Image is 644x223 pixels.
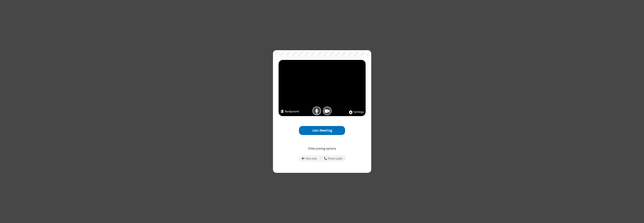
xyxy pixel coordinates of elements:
span: Phone audio [328,157,342,160]
button: Prevent echo when there is already an active mic and speaker in the room. [300,155,318,162]
span: | [320,156,321,161]
button: Mic is on [312,107,321,115]
button: Use your phone for mic and speaker while you view the meeting on this device. [323,155,344,162]
button: Join Meeting [299,126,345,135]
p: Other joining options [279,146,366,151]
button: Camera is on [323,107,332,115]
span: View only [306,157,317,160]
button: Background [280,109,299,114]
button: Settings [349,110,364,114]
